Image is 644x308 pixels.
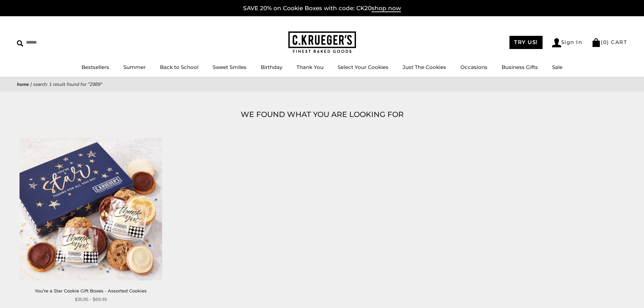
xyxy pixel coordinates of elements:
span: 0 [603,39,607,45]
a: Just The Cookies [403,64,446,70]
span: shop now [372,5,401,12]
a: Back to School [160,64,198,70]
span: | [30,81,32,88]
a: Sale [552,64,563,70]
img: You’re a Star Cookie Gift Boxes - Assorted Cookies [20,138,162,280]
img: Account [552,38,561,47]
a: Sign In [552,38,582,47]
img: C.KRUEGER'S [288,31,356,53]
a: TRY US! [509,36,543,49]
a: Bestsellers [81,64,109,70]
span: $35.95 - $69.95 [75,296,107,303]
span: Search: 1 result found for "2989" [33,81,102,88]
a: Occasions [460,64,487,70]
a: Birthday [261,64,282,70]
nav: breadcrumbs [17,80,627,88]
a: Home [17,81,29,88]
a: Select Your Cookies [338,64,388,70]
a: Business Gifts [502,64,538,70]
a: Summer [123,64,146,70]
a: (0) CART [592,39,627,45]
img: Bag [592,38,601,47]
input: Search [17,37,97,48]
img: Search [17,40,23,47]
a: SAVE 20% on Cookie Boxes with code: CK20shop now [243,5,401,12]
a: Thank You [296,64,324,70]
a: Sweet Smiles [213,64,246,70]
h1: WE FOUND WHAT YOU ARE LOOKING FOR [27,109,617,121]
a: You’re a Star Cookie Gift Boxes - Assorted Cookies [35,288,147,293]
